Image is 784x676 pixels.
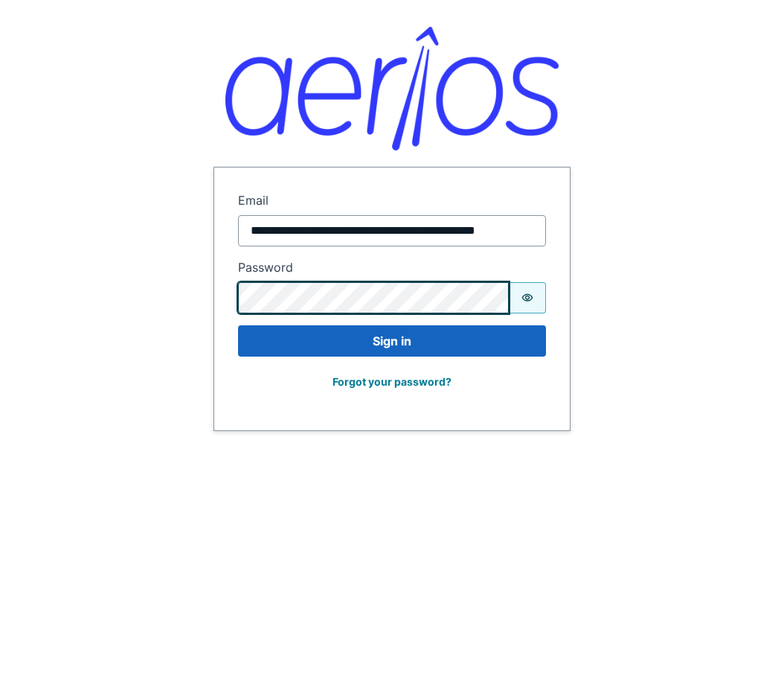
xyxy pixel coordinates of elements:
button: Sign in [238,325,546,357]
img: Aerios logo [225,27,559,150]
button: Show password [509,282,546,313]
button: Forgot your password? [323,369,461,395]
label: Password [238,258,546,276]
label: Email [238,191,546,209]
